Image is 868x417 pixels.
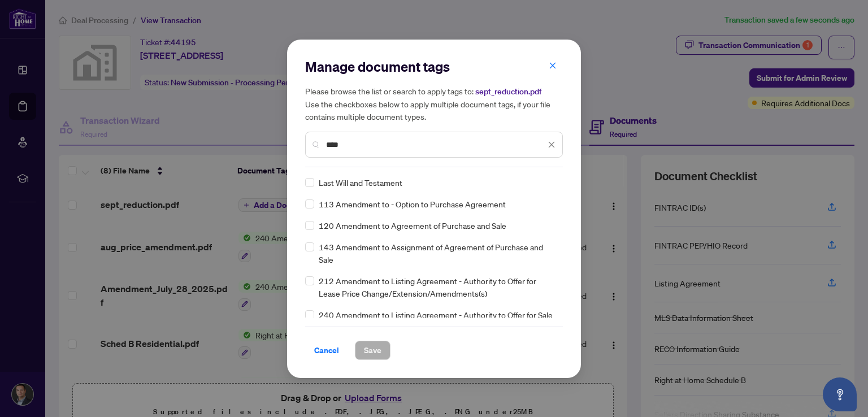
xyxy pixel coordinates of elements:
[823,377,857,411] button: Open asap
[548,141,555,149] span: close
[475,86,541,97] span: sept_reduction.pdf
[319,309,556,333] span: 240 Amendment to Listing Agreement - Authority to Offer for Sale Price Change/Extension/Amendment(s)
[319,275,556,299] span: 212 Amendment to Listing Agreement - Authority to Offer for Lease Price Change/Extension/Amendmen...
[549,62,557,69] span: close
[319,176,402,189] span: Last Will and Testament
[355,341,390,360] button: Save
[319,219,506,232] span: 120 Amendment to Agreement of Purchase and Sale
[319,198,506,210] span: 113 Amendment to - Option to Purchase Agreement
[314,341,339,359] span: Cancel
[305,341,348,360] button: Cancel
[305,58,563,76] h2: Manage document tags
[305,85,563,123] h5: Please browse the list or search to apply tags to: Use the checkboxes below to apply multiple doc...
[319,241,556,266] span: 143 Amendment to Assignment of Agreement of Purchase and Sale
